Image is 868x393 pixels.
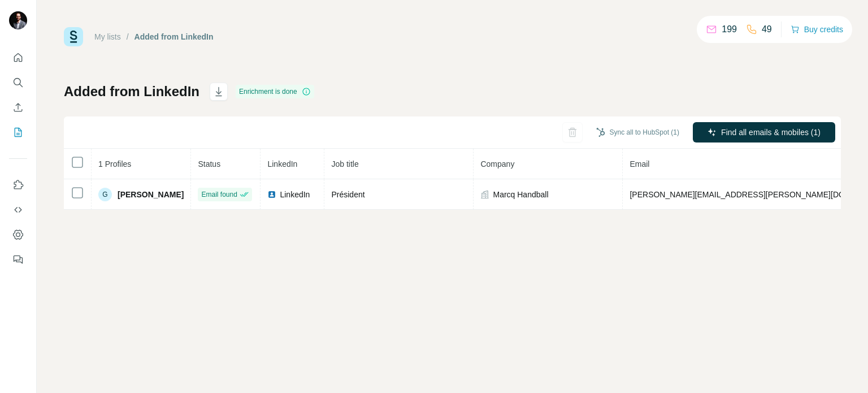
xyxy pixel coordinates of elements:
button: Enrich CSV [9,97,27,118]
button: Buy credits [791,21,843,37]
button: Dashboard [9,224,27,245]
span: Email found [201,189,237,200]
img: LinkedIn logo [267,190,276,199]
button: Use Surfe on LinkedIn [9,175,27,195]
div: G [98,188,112,201]
a: My lists [94,32,121,41]
span: [PERSON_NAME] [118,189,184,200]
span: Find all emails & mobiles (1) [721,127,821,138]
span: Job title [331,159,358,169]
button: Feedback [9,249,27,270]
span: Email [630,159,649,169]
button: Search [9,72,27,93]
span: LinkedIn [267,159,297,169]
span: Status [198,159,220,169]
div: Added from LinkedIn [134,31,214,42]
button: Use Surfe API [9,200,27,220]
div: Enrichment is done [236,85,314,98]
li: / [127,31,129,42]
span: Marcq Handball [493,189,548,200]
span: LinkedIn [280,189,310,200]
button: Sync all to HubSpot (1) [588,124,687,141]
button: Find all emails & mobiles (1) [693,122,835,142]
p: 49 [762,23,772,36]
img: Surfe Logo [64,27,83,46]
span: Company [480,159,514,169]
button: Quick start [9,47,27,68]
button: My lists [9,122,27,142]
p: 199 [722,23,737,36]
span: Président [331,190,364,199]
img: Avatar [9,11,27,29]
h1: Added from LinkedIn [64,83,199,101]
span: 1 Profiles [98,159,131,169]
